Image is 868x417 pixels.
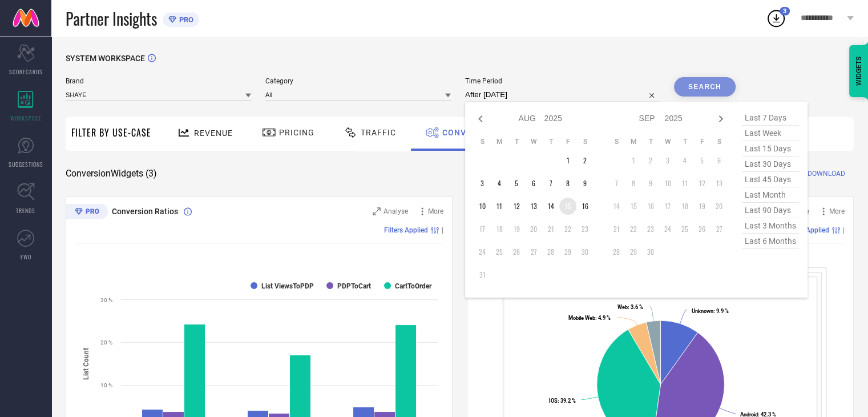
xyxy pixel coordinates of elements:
td: Fri Sep 05 2025 [693,152,710,169]
th: Friday [559,137,576,146]
th: Monday [491,137,508,146]
td: Fri Aug 22 2025 [559,220,576,238]
tspan: Mobile Web [568,315,595,321]
th: Sunday [608,137,625,146]
span: Filters Applied [384,226,428,234]
td: Fri Sep 19 2025 [693,198,710,215]
span: Conversion Widgets ( 3 ) [66,168,157,179]
td: Thu Sep 04 2025 [676,152,693,169]
td: Tue Sep 02 2025 [642,152,659,169]
td: Tue Aug 26 2025 [508,243,525,260]
td: Sat Sep 27 2025 [710,220,728,238]
td: Thu Sep 25 2025 [676,220,693,238]
input: Select time period [465,88,660,102]
span: SUGGESTIONS [9,160,43,169]
text: : 4.9 % [568,315,611,321]
span: last 90 days [742,203,799,218]
span: WORKSPACE [10,114,42,122]
td: Wed Sep 10 2025 [659,175,676,192]
td: Fri Aug 01 2025 [559,152,576,169]
th: Saturday [576,137,594,146]
th: Wednesday [659,137,676,146]
span: SCORECARDS [9,67,43,76]
text: CartToOrder [395,282,432,290]
text: : 9.9 % [692,307,729,314]
th: Tuesday [508,137,525,146]
td: Sun Aug 31 2025 [474,266,491,283]
span: last week [742,126,799,141]
td: Mon Sep 08 2025 [625,175,642,192]
span: last 15 days [742,141,799,157]
td: Sat Aug 02 2025 [576,152,594,169]
td: Thu Sep 11 2025 [676,175,693,192]
text: : 3.6 % [617,304,643,310]
span: Partner Insights [66,7,157,30]
td: Tue Sep 30 2025 [642,243,659,260]
span: Brand [66,77,251,85]
div: Previous month [474,112,487,126]
td: Sun Aug 10 2025 [474,198,491,215]
td: Wed Aug 27 2025 [525,243,542,260]
td: Sat Aug 09 2025 [576,175,594,192]
td: Wed Sep 24 2025 [659,220,676,238]
td: Wed Aug 20 2025 [525,220,542,238]
td: Sun Sep 07 2025 [608,175,625,192]
td: Mon Aug 11 2025 [491,198,508,215]
div: Premium [66,204,108,221]
svg: Zoom [373,207,381,215]
td: Tue Aug 19 2025 [508,220,525,238]
td: Fri Sep 12 2025 [693,175,710,192]
td: Sun Sep 21 2025 [608,220,625,238]
span: Filter By Use-Case [71,126,151,139]
td: Fri Aug 15 2025 [559,198,576,215]
td: Sun Sep 14 2025 [608,198,625,215]
th: Wednesday [525,137,542,146]
td: Sat Sep 20 2025 [710,198,728,215]
text: 10 % [100,382,112,388]
th: Tuesday [642,137,659,146]
span: last 45 days [742,172,799,187]
span: DOWNLOAD [808,168,845,179]
span: last 7 days [742,110,799,126]
td: Mon Sep 29 2025 [625,243,642,260]
span: TRENDS [16,206,35,215]
td: Fri Aug 08 2025 [559,175,576,192]
span: Traffic [361,128,396,137]
tspan: IOS [549,398,558,404]
td: Wed Sep 17 2025 [659,198,676,215]
text: List ViewsToPDP [261,282,314,290]
td: Thu Sep 18 2025 [676,198,693,215]
text: PDPToCart [337,282,371,290]
th: Monday [625,137,642,146]
th: Thursday [542,137,559,146]
th: Friday [693,137,710,146]
td: Tue Aug 12 2025 [508,198,525,215]
span: FWD [21,252,31,261]
tspan: Unknown [692,307,713,314]
span: Pricing [279,128,314,137]
span: Conversion Ratios [112,207,178,216]
span: Conversion [442,128,498,137]
td: Thu Aug 14 2025 [542,198,559,215]
td: Mon Sep 01 2025 [625,152,642,169]
td: Tue Aug 05 2025 [508,175,525,192]
span: SYSTEM WORKSPACE [66,54,145,63]
td: Sun Aug 24 2025 [474,243,491,260]
text: : 39.2 % [549,398,576,404]
td: Tue Sep 16 2025 [642,198,659,215]
span: | [843,226,845,234]
div: Next month [714,112,728,126]
span: 3 [783,7,786,15]
tspan: List Count [82,347,90,379]
span: Analyse [383,207,408,215]
td: Thu Aug 28 2025 [542,243,559,260]
text: 20 % [100,339,112,346]
td: Sat Aug 30 2025 [576,243,594,260]
span: Revenue [194,129,233,138]
th: Sunday [474,137,491,146]
tspan: Web [617,304,628,310]
td: Sat Sep 13 2025 [710,175,728,192]
span: Time Period [465,77,660,85]
span: Category [265,77,451,85]
td: Wed Aug 13 2025 [525,198,542,215]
